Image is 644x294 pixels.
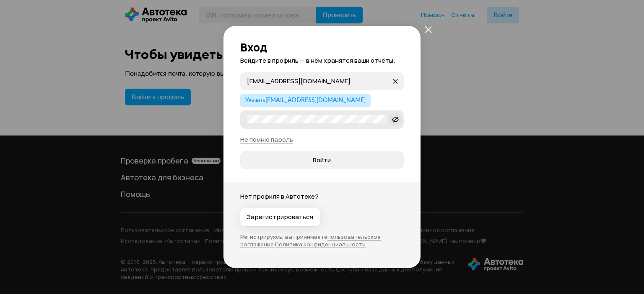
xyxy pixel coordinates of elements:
button: закрыть [421,22,436,37]
button: Войти [240,151,404,169]
h2: Вход [240,41,404,54]
button: Зарегистрироваться [240,208,320,226]
button: закрыть [389,74,402,88]
span: Указать [EMAIL_ADDRESS][DOMAIN_NAME] [245,97,366,103]
a: пользовательское соглашение [240,233,381,248]
p: Регистрируясь, вы принимаете . [240,233,404,248]
span: Войти [313,156,331,164]
a: Не помню пароль [240,135,293,144]
button: Указать[EMAIL_ADDRESS][DOMAIN_NAME] [240,94,371,107]
input: закрыть [247,77,391,85]
a: Политика конфиденциальности [275,240,366,248]
p: Войдите в профиль — в нём хранятся ваши отчёты. [240,56,404,65]
p: Нет профиля в Автотеке? [240,192,404,201]
span: Зарегистрироваться [247,213,313,221]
